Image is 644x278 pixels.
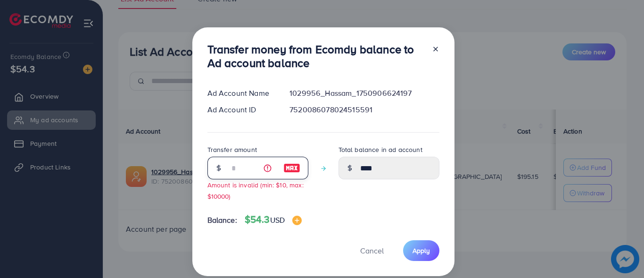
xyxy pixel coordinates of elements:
[200,88,282,99] div: Ad Account Name
[282,88,446,99] div: 1029956_Hassam_1750906624197
[270,215,285,225] span: USD
[207,42,424,70] h3: Transfer money from Ecomdy balance to Ad account balance
[360,245,384,256] span: Cancel
[282,104,446,115] div: 7520086078024515591
[292,216,302,225] img: image
[207,145,257,154] label: Transfer amount
[348,240,396,261] button: Cancel
[283,162,300,174] img: image
[413,246,430,255] span: Apply
[207,215,237,226] span: Balance:
[403,240,439,261] button: Apply
[339,145,422,154] label: Total balance in ad account
[200,104,282,115] div: Ad Account ID
[207,180,304,200] small: Amount is invalid (min: $10, max: $10000)
[245,214,302,226] h4: $54.3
